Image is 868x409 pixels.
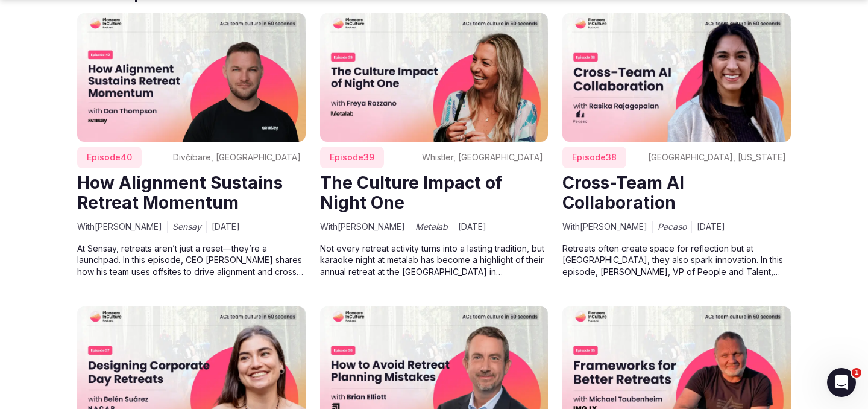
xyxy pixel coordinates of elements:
span: 1 [852,368,861,378]
p: At Sensay, retreats aren’t just a reset—they’re a launchpad. In this episode, CEO [PERSON_NAME] s... [77,243,306,277]
span: [GEOGRAPHIC_DATA], [US_STATE] [648,151,786,163]
span: Metalab [415,221,448,233]
span: Whistler, [GEOGRAPHIC_DATA] [422,151,543,163]
a: The Culture Impact of Night One [320,173,502,214]
span: Episode 40 [77,147,142,168]
span: Divčibare, [GEOGRAPHIC_DATA] [173,151,301,163]
span: [DATE] [697,221,725,233]
a: How Alignment Sustains Retreat Momentum [77,173,283,214]
img: How Alignment Sustains Retreat Momentum [77,13,306,142]
span: [DATE] [212,221,240,233]
span: With [PERSON_NAME] [562,221,647,233]
img: The Culture Impact of Night One [320,13,549,142]
img: Cross-Team AI Collaboration [562,13,791,142]
p: Retreats often create space for reflection but at [GEOGRAPHIC_DATA], they also spark innovation. ... [562,243,791,277]
span: Pacaso [658,221,687,233]
p: Not every retreat activity turns into a lasting tradition, but karaoke night at metalab has becom... [320,243,549,277]
span: Episode 39 [320,147,384,168]
span: With [PERSON_NAME] [320,221,405,233]
span: Sensay [172,221,201,233]
span: Episode 38 [562,147,626,168]
a: Cross-Team AI Collaboration [562,173,684,214]
span: [DATE] [458,221,486,233]
iframe: Intercom live chat [827,368,856,397]
span: With [PERSON_NAME] [77,221,162,233]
